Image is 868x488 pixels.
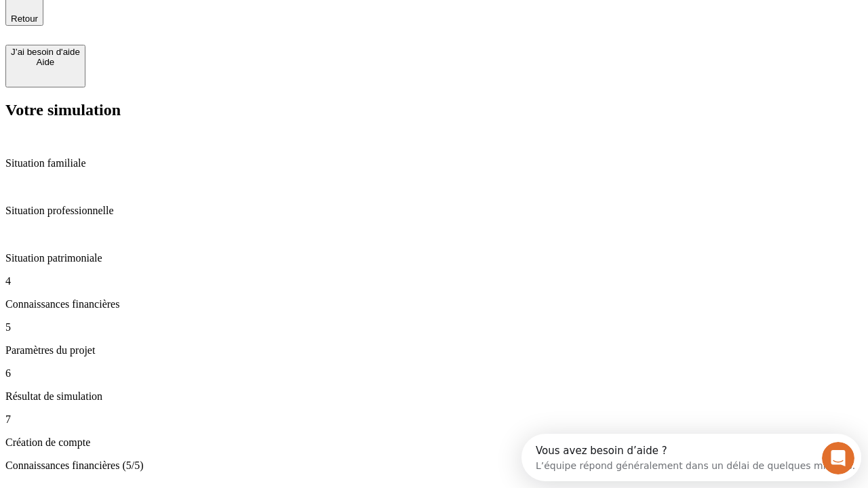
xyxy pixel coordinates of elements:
div: J’ai besoin d'aide [11,47,80,57]
iframe: Intercom live chat discovery launcher [521,434,861,481]
p: Situation professionnelle [5,205,863,217]
p: 5 [5,321,863,333]
h2: Votre simulation [5,101,863,119]
p: Création de compte [5,436,863,449]
iframe: Intercom live chat [822,442,854,474]
p: 6 [5,367,863,380]
p: 7 [5,413,863,426]
p: Connaissances financières (5/5) [5,460,863,472]
p: Situation familiale [5,157,863,169]
p: Connaissances financières [5,298,863,310]
div: L’équipe répond généralement dans un délai de quelques minutes. [14,22,334,37]
p: Situation patrimoniale [5,252,863,264]
span: Retour [11,14,38,24]
div: Vous avez besoin d’aide ? [14,12,334,22]
p: Paramètres du projet [5,344,863,357]
p: Résultat de simulation [5,390,863,403]
div: Aide [11,57,80,67]
button: J’ai besoin d'aideAide [5,45,85,87]
div: Ouvrir le Messenger Intercom [5,5,374,43]
p: 4 [5,275,863,287]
